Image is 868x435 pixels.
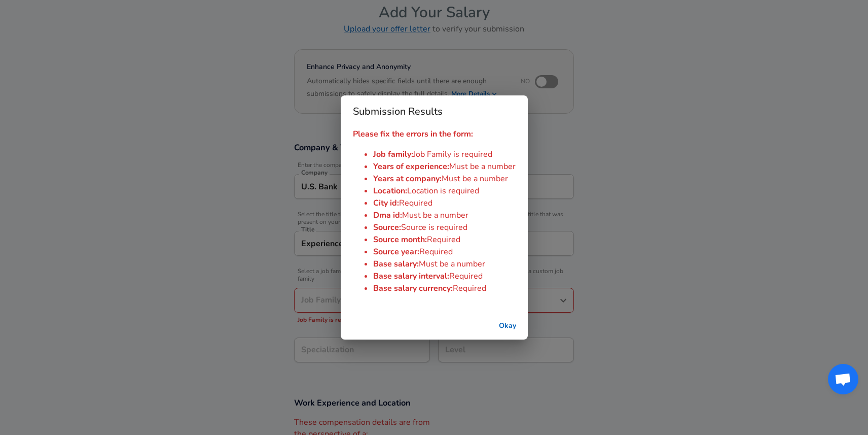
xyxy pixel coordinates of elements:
[419,246,453,257] span: Required
[449,161,516,172] span: Must be a number
[413,149,492,160] span: Job Family is required
[373,258,419,270] span: Base salary :
[402,210,468,221] span: Must be a number
[373,271,449,282] span: Base salary interval :
[449,271,483,282] span: Required
[373,185,407,196] span: Location :
[373,197,399,209] span: City id :
[373,234,427,245] span: Source month :
[401,222,467,233] span: Source is required
[453,283,486,294] span: Required
[491,317,524,336] button: successful-submission-button
[427,234,460,245] span: Required
[373,222,401,233] span: Source :
[407,185,479,196] span: Location is required
[353,128,473,140] strong: Please fix the errors in the form:
[373,173,442,184] span: Years at company :
[373,149,413,160] span: Job family :
[373,161,449,172] span: Years of experience :
[373,246,419,257] span: Source year :
[442,173,508,184] span: Must be a number
[399,197,432,209] span: Required
[341,95,528,128] h2: Submission Results
[828,364,858,394] div: Open chat
[419,258,485,270] span: Must be a number
[373,210,402,221] span: Dma id :
[373,283,453,294] span: Base salary currency :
